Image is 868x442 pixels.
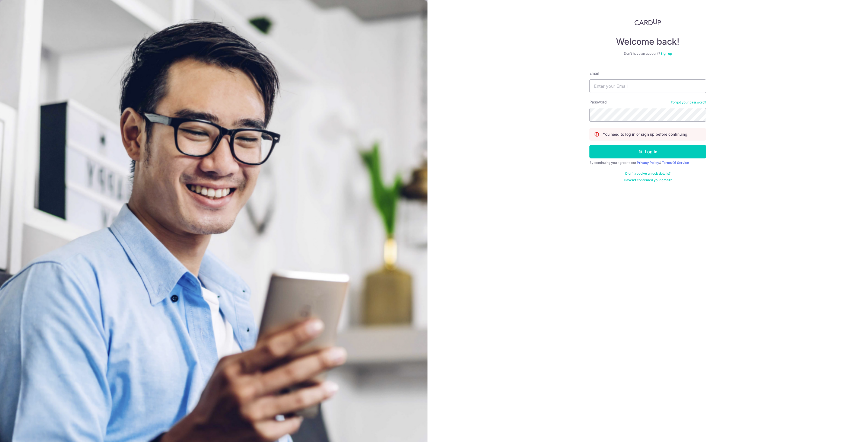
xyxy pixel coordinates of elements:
[660,51,672,56] a: Sign up
[662,161,689,165] a: Terms Of Service
[671,100,706,105] a: Forgot your password?
[589,36,706,47] h4: Welcome back!
[589,99,607,105] label: Password
[589,71,599,76] label: Email
[589,51,706,56] div: Don’t have an account?
[625,171,671,176] a: Didn't receive unlock details?
[634,19,661,25] img: CardUp Logo
[624,178,672,182] a: Haven't confirmed your email?
[589,79,706,93] input: Enter your Email
[589,145,706,158] button: Log in
[589,161,706,165] div: By continuing you agree to our &
[637,161,659,165] a: Privacy Policy
[603,132,688,137] p: You need to log in or sign up before continuing.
